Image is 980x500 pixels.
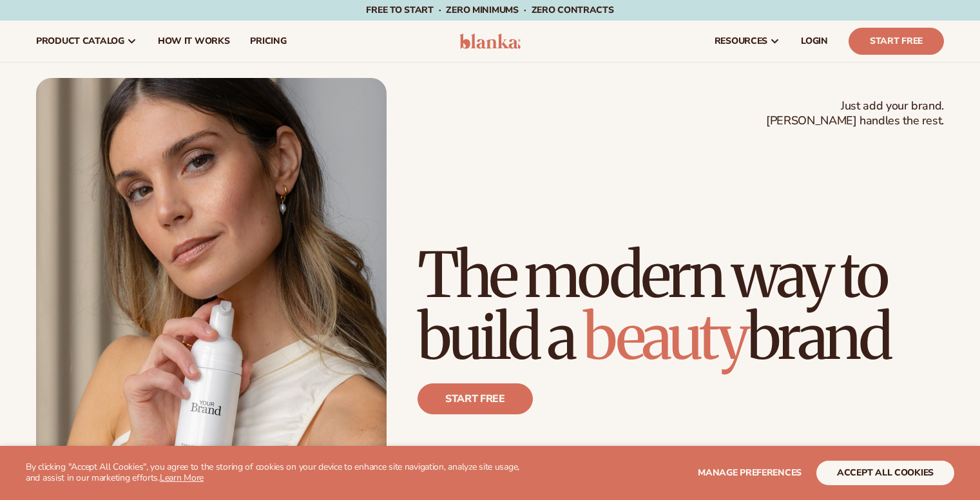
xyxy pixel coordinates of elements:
[698,461,802,485] button: Manage preferences
[849,28,944,55] a: Start Free
[704,21,791,62] a: resources
[160,472,204,484] a: Learn More
[26,21,148,62] a: product catalog
[791,21,838,62] a: LOGIN
[418,440,484,468] p: 100K+
[816,461,954,485] button: accept all cookies
[36,36,124,46] span: product catalog
[583,298,747,376] span: beauty
[715,36,767,46] span: resources
[158,36,230,46] span: How It Works
[698,466,802,479] span: Manage preferences
[459,34,521,49] img: logo
[801,36,828,46] span: LOGIN
[766,99,944,129] span: Just add your brand. [PERSON_NAME] handles the rest.
[418,383,533,414] a: Start free
[240,21,296,62] a: pricing
[617,440,714,468] p: 450+
[366,4,613,16] span: Free to start · ZERO minimums · ZERO contracts
[510,440,591,468] p: 4.9
[418,244,944,368] h1: The modern way to build a brand
[250,36,286,46] span: pricing
[26,462,534,484] p: By clicking "Accept All Cookies", you agree to the storing of cookies on your device to enhance s...
[148,21,240,62] a: How It Works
